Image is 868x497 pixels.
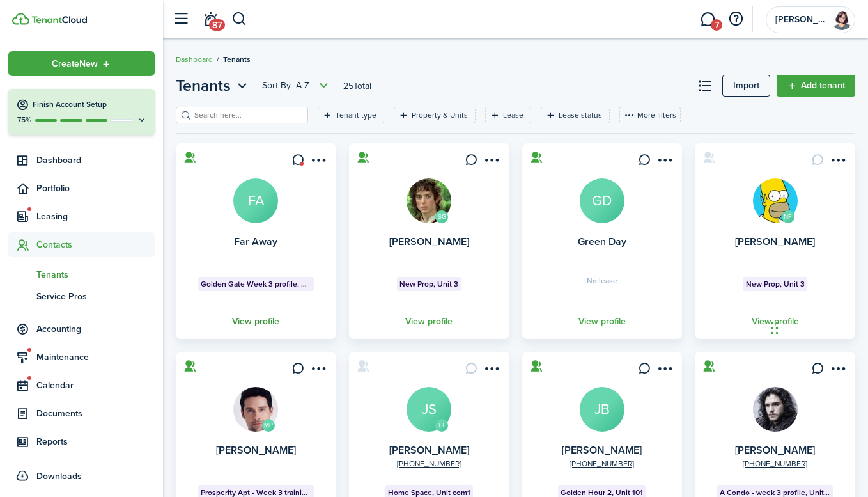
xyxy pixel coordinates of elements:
a: [PHONE_NUMBER] [397,458,461,469]
a: Reports [8,429,155,454]
span: Accounting [36,322,155,336]
a: Dashboard [8,148,155,173]
button: Open menu [8,51,155,76]
button: Open menu [481,154,502,171]
img: Marrianne [832,10,852,30]
a: [PHONE_NUMBER] [570,458,634,469]
span: New Prop, Unit 3 [746,278,805,290]
span: New Prop, Unit 3 [399,278,458,290]
iframe: Chat Widget [767,296,831,358]
button: Open menu [308,362,329,379]
button: Open menu [262,78,332,93]
span: 7 [711,19,722,31]
a: [PERSON_NAME] [562,443,642,457]
a: JS [407,387,451,432]
button: Open menu [308,154,329,171]
button: Open menu [827,362,848,379]
span: Reports [36,435,155,448]
button: Open resource center [725,8,747,30]
filter-tag: Open filter [394,107,476,123]
a: Green Day [578,234,626,249]
filter-tag-label: Property & Units [412,109,468,121]
filter-tag-label: Lease [503,109,523,121]
button: Open menu [654,154,674,171]
button: Open menu [654,362,674,379]
a: GD [580,178,624,223]
avatar-text: NF [782,210,794,223]
button: Open menu [481,362,502,379]
span: Documents [36,407,155,420]
a: [PERSON_NAME] [389,443,469,457]
button: Open menu [176,74,251,97]
a: Dashboard [176,54,213,65]
filter-tag: Open filter [318,107,384,123]
span: 87 [209,19,225,31]
img: Jon Snow [753,387,798,432]
a: Import [722,75,770,97]
a: View profile [520,304,685,339]
button: Tenants [176,74,251,97]
a: JB [580,387,624,432]
avatar-text: MP [262,419,275,432]
h4: Finish Account Setup [33,99,147,110]
a: View profile [174,304,338,339]
a: [PERSON_NAME] [735,234,815,249]
avatar-text: SG [435,210,448,223]
p: 75% [16,114,32,125]
a: [PHONE_NUMBER] [743,458,807,469]
div: Drag [771,309,779,347]
span: Service Pros [36,290,155,303]
img: Jack Stone [233,387,278,432]
span: Sort by [262,79,296,92]
a: Messaging [695,3,720,36]
a: Add tenant [777,75,855,97]
span: Marrianne [775,15,826,24]
span: Create New [52,59,98,68]
span: No lease [587,277,617,285]
img: Frodo Baggins [407,178,451,223]
filter-tag-label: Lease status [559,109,602,121]
img: TenantCloud [12,13,29,25]
filter-tag: Open filter [541,107,610,123]
span: Tenants [36,268,155,281]
input: Search here... [191,109,304,122]
img: TenantCloud [31,16,87,24]
button: Sort byA-Z [262,78,332,93]
button: Open sidebar [169,7,193,31]
a: Notifications [198,3,222,36]
filter-tag-label: Tenant type [336,109,376,121]
header-page-total: 25 Total [343,79,371,93]
span: Golden Gate Week 3 profile, Unit GG Week 3 - 2 [201,278,311,290]
button: Open menu [827,154,848,171]
a: [PERSON_NAME] [389,234,469,249]
span: Maintenance [36,351,155,364]
span: Leasing [36,210,155,223]
filter-tag: Open filter [485,107,531,123]
span: Tenants [176,74,231,97]
span: Dashboard [36,154,155,167]
span: Portfolio [36,182,155,195]
button: Finish Account Setup75% [8,89,155,135]
button: More filters [619,107,681,123]
a: FA [233,178,278,223]
span: Contacts [36,238,155,251]
avatar-text: TT [435,419,448,432]
a: [PERSON_NAME] [735,443,815,457]
a: Tenants [8,264,155,285]
a: [PERSON_NAME] [216,443,296,457]
span: Downloads [36,469,82,483]
a: View profile [347,304,511,339]
a: Far Away [234,234,277,249]
button: Search [231,8,247,30]
a: Homer Simpson [753,178,798,223]
span: A-Z [296,79,309,92]
span: Tenants [223,54,251,65]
